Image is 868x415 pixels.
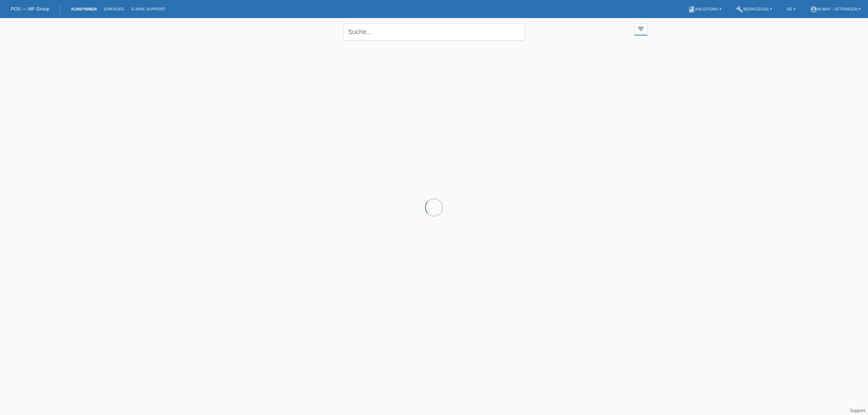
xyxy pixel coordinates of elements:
[11,6,49,12] a: POS — MF Group
[732,7,776,11] a: buildWerkzeuge ▾
[807,7,864,11] a: account_circlem-way - Oftringen ▾
[344,23,524,40] input: Suche...
[688,6,695,13] i: book
[736,6,743,13] i: build
[850,408,865,413] a: Support
[68,7,100,11] a: Kund*innen
[100,7,128,11] a: Einkäufe
[783,7,799,11] a: DE ▾
[637,25,645,33] i: filter_list
[128,7,169,11] a: E-Mail Support
[810,6,817,13] i: account_circle
[684,7,725,11] a: bookAnleitung ▾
